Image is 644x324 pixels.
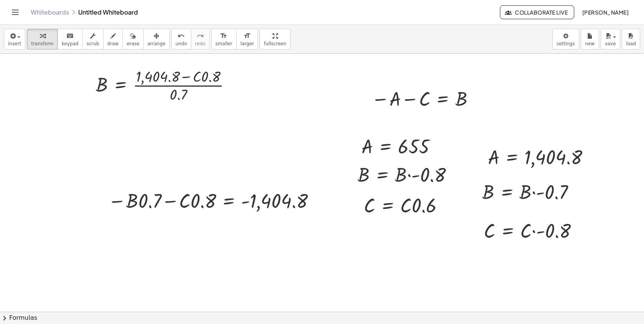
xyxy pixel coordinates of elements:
i: undo [177,31,185,41]
span: keypad [62,41,79,46]
span: redo [195,41,205,46]
button: insert [4,29,25,49]
button: redoredo [191,29,210,49]
button: fullscreen [260,29,290,49]
span: scrub [87,41,99,46]
span: settings [557,41,575,46]
button: arrange [143,29,170,49]
span: larger [240,41,254,46]
span: load [626,41,636,46]
button: keyboardkeypad [58,29,83,49]
span: [PERSON_NAME] [582,9,629,16]
button: Toggle navigation [9,6,21,18]
button: new [581,29,599,49]
button: draw [103,29,123,49]
button: settings [552,29,579,49]
span: undo [176,41,187,46]
span: fullscreen [264,41,286,46]
button: erase [122,29,143,49]
i: keyboard [66,31,74,41]
button: transform [27,29,58,49]
span: new [585,41,595,46]
button: [PERSON_NAME] [576,5,635,19]
button: format_sizelarger [236,29,258,49]
i: format_size [220,31,227,41]
span: draw [107,41,119,46]
button: Collaborate Live [500,5,574,19]
button: load [622,29,640,49]
button: scrub [82,29,103,49]
a: Whiteboards [31,8,69,16]
button: undoundo [171,29,191,49]
span: insert [8,41,21,46]
i: redo [197,31,204,41]
button: save [601,29,620,49]
span: transform [31,41,54,46]
span: erase [127,41,139,46]
span: arrange [148,41,166,46]
span: smaller [215,41,232,46]
i: format_size [243,31,251,41]
span: Collaborate Live [506,9,568,16]
button: format_sizesmaller [211,29,237,49]
span: save [605,41,616,46]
